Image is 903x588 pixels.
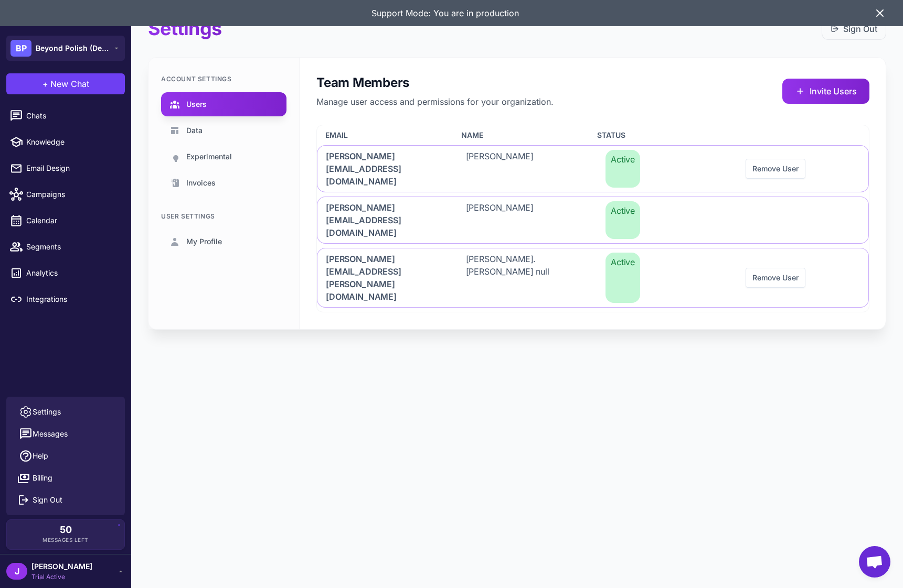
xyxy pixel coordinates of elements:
span: Beyond Polish (Deprecated) [36,42,109,54]
span: Email [325,129,348,141]
span: [PERSON_NAME] [31,561,92,572]
div: [PERSON_NAME][EMAIL_ADDRESS][DOMAIN_NAME][PERSON_NAME]ActiveRemove User [317,145,869,192]
span: Settings [33,406,61,418]
a: Help [10,445,121,467]
a: Integrations [4,288,127,310]
span: Knowledge [26,136,119,148]
span: Messages Left [43,536,89,544]
span: Sign Out [33,494,62,506]
span: Analytics [26,267,119,279]
span: Integrations [26,293,119,305]
a: Email Design [4,157,127,179]
button: Invite Users [782,79,869,104]
a: Sign Out [831,23,877,35]
a: My Profile [161,230,286,254]
a: Analytics [4,262,127,284]
span: Active [605,253,640,303]
span: [PERSON_NAME] [466,201,534,239]
button: +New Chat [6,73,125,94]
span: [PERSON_NAME][EMAIL_ADDRESS][DOMAIN_NAME] [326,201,441,239]
span: Messages [33,428,68,440]
a: Chats [4,105,127,127]
a: Calendar [4,210,127,232]
span: Experimental [186,151,232,162]
button: BPBeyond Polish (Deprecated) [6,36,125,61]
a: Segments [4,236,127,258]
span: My Profile [186,236,222,247]
span: 50 [60,525,72,535]
span: Campaigns [26,189,119,200]
div: [PERSON_NAME][EMAIL_ADDRESS][PERSON_NAME][DOMAIN_NAME][PERSON_NAME].[PERSON_NAME] nullActiveRemov... [317,248,869,308]
div: User Settings [161,212,286,221]
span: Users [186,99,207,110]
h2: Team Members [316,74,554,91]
span: Trial Active [31,572,92,582]
span: Billing [33,472,52,484]
span: Data [186,125,203,136]
button: Sign Out [822,18,886,40]
span: Active [605,201,640,239]
a: Open chat [859,546,890,578]
button: Messages [10,423,121,445]
span: Name [461,129,483,141]
button: Remove User [746,159,805,179]
p: Manage user access and permissions for your organization. [316,95,554,108]
button: Remove User [746,268,805,288]
a: Knowledge [4,131,127,153]
a: Experimental [161,145,286,169]
div: Account Settings [161,74,286,84]
h1: Settings [148,17,221,40]
div: J [6,563,27,580]
span: Email Design [26,162,119,174]
a: Invoices [161,171,286,195]
span: Status [597,129,625,141]
a: Data [161,118,286,143]
span: [PERSON_NAME].[PERSON_NAME] null [466,253,581,303]
button: Sign Out [10,489,121,511]
span: Help [33,450,48,462]
span: New Chat [50,78,89,90]
span: [PERSON_NAME] [466,150,534,188]
span: + [43,78,48,90]
a: Campaigns [4,183,127,205]
span: Segments [26,241,119,253]
span: Active [605,150,640,188]
div: BP [10,40,31,57]
span: [PERSON_NAME][EMAIL_ADDRESS][DOMAIN_NAME] [326,150,441,188]
span: Invoices [186,177,216,189]
span: Calendar [26,215,119,226]
span: Chats [26,110,119,122]
span: [PERSON_NAME][EMAIL_ADDRESS][PERSON_NAME][DOMAIN_NAME] [326,253,441,303]
a: Users [161,92,286,116]
div: [PERSON_NAME][EMAIL_ADDRESS][DOMAIN_NAME][PERSON_NAME]Active [317,197,869,244]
